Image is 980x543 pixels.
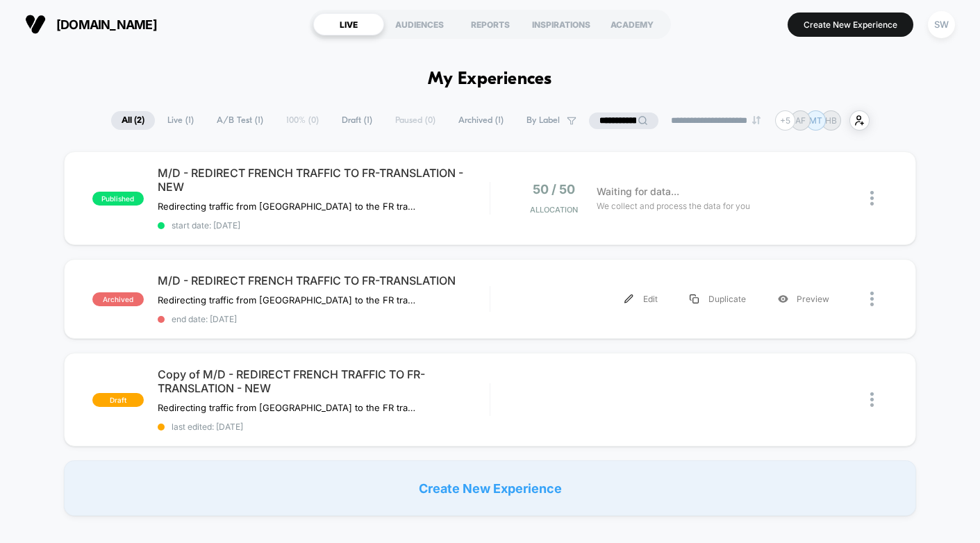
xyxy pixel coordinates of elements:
div: LIVE [313,13,384,35]
span: [DOMAIN_NAME] [56,17,157,32]
div: + 5 [775,110,795,131]
span: published [92,192,144,206]
span: archived [92,292,144,306]
img: close [870,292,874,306]
button: SW [924,10,959,39]
span: last edited: [DATE] [158,421,490,432]
img: close [870,392,874,407]
span: Allocation [530,205,578,215]
span: Redirecting traffic from [GEOGRAPHIC_DATA] to the FR translation of the website. [158,201,415,212]
span: start date: [DATE] [158,220,490,231]
div: Preview [762,283,845,315]
span: All ( 2 ) [111,111,155,130]
span: M/D - REDIRECT FRENCH TRAFFIC TO FR-TRANSLATION - NEW [158,166,490,194]
button: [DOMAIN_NAME] [21,13,161,35]
div: Edit [608,283,674,315]
button: Create New Experience [788,12,913,37]
div: AUDIENCES [384,13,455,35]
span: 50 / 50 [533,182,575,197]
div: REPORTS [455,13,526,35]
p: AF [795,115,806,126]
img: menu [690,294,699,303]
span: Waiting for data... [597,184,679,199]
span: Redirecting traffic from [GEOGRAPHIC_DATA] to the FR translation of the website. [158,402,415,413]
span: M/D - REDIRECT FRENCH TRAFFIC TO FR-TRANSLATION [158,274,490,287]
p: MT [809,115,822,126]
span: Archived ( 1 ) [448,111,514,130]
span: A/B Test ( 1 ) [206,111,274,130]
img: end [752,116,761,124]
span: By Label [526,115,560,126]
img: Visually logo [25,14,46,35]
span: Redirecting traffic from [GEOGRAPHIC_DATA] to the FR translation of the website. [158,294,415,306]
span: We collect and process the data for you [597,199,750,212]
div: Duplicate [674,283,762,315]
div: Create New Experience [64,460,917,516]
div: INSPIRATIONS [526,13,597,35]
img: close [870,191,874,206]
span: draft [92,393,144,407]
span: Draft ( 1 ) [331,111,383,130]
img: menu [624,294,633,303]
span: end date: [DATE] [158,314,490,324]
h1: My Experiences [428,69,552,90]
p: HB [825,115,837,126]
span: Copy of M/D - REDIRECT FRENCH TRAFFIC TO FR-TRANSLATION - NEW [158,367,490,395]
span: Live ( 1 ) [157,111,204,130]
div: ACADEMY [597,13,667,35]
div: SW [928,11,955,38]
